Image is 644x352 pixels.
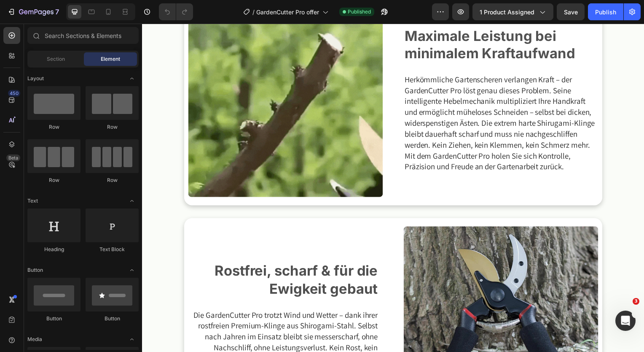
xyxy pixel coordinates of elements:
[8,90,20,97] div: 450
[348,8,371,16] span: Published
[564,8,578,16] span: Save
[142,24,644,352] iframe: Design area
[557,3,585,20] button: Save
[27,197,38,205] span: Text
[264,4,436,39] strong: Maximale Leistung bei minimalem Kraftaufwand
[256,8,319,16] span: GardenCutter Pro offer
[252,8,255,16] span: /
[27,123,80,131] div: Row
[588,3,623,20] button: Publish
[480,8,534,16] span: 1 product assigned
[86,176,139,184] div: Row
[27,75,44,82] span: Layout
[27,266,43,274] span: Button
[27,246,80,253] div: Heading
[159,3,193,20] div: Undo/Redo
[86,315,139,322] div: Button
[472,3,553,20] button: 1 product assigned
[3,3,63,20] button: 7
[86,123,139,131] div: Row
[125,333,139,346] span: Toggle open
[595,8,616,16] div: Publish
[101,55,120,63] span: Element
[86,246,139,253] div: Text Block
[27,315,80,322] div: Button
[55,7,59,17] p: 7
[125,263,139,277] span: Toggle open
[47,55,65,63] span: Section
[27,336,42,343] span: Media
[27,176,80,184] div: Row
[633,298,639,305] span: 3
[125,72,139,85] span: Toggle open
[615,311,636,331] iframe: Intercom live chat
[125,194,139,208] span: Toggle open
[264,51,456,149] span: Herkömmliche Gartenscheren verlangen Kraft – der GardenCutter Pro löst genau dieses Problem. Sein...
[6,154,20,161] div: Beta
[73,241,237,276] strong: Rostfrei, scharf & für die Ewigkeit gebaut
[27,27,139,44] input: Search Sections & Elements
